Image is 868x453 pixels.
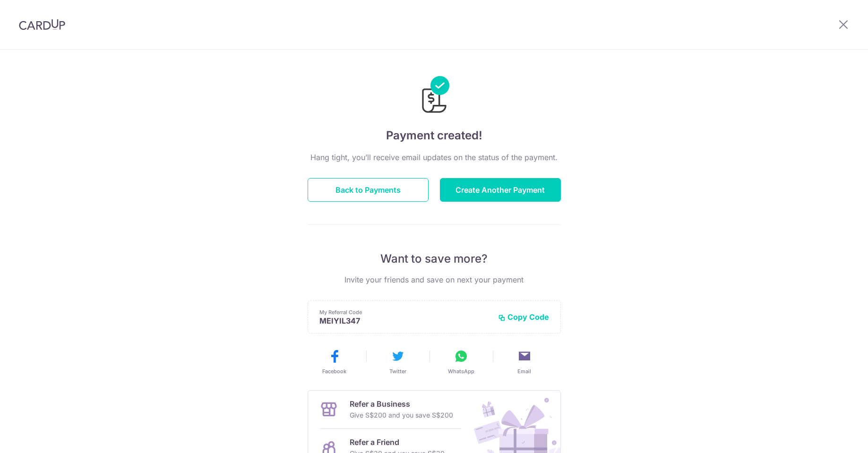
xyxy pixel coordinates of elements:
[307,349,362,375] button: Facebook
[308,251,561,266] p: Want to save more?
[517,368,531,375] span: Email
[419,76,449,116] img: Payments
[440,178,561,202] button: Create Another Payment
[389,368,406,375] span: Twitter
[319,316,490,325] p: MEIYIL347
[448,368,474,375] span: WhatsApp
[308,127,561,144] h4: Payment created!
[308,152,561,163] p: Hang tight, you’ll receive email updates on the status of the payment.
[319,308,490,316] p: My Referral Code
[350,398,453,410] p: Refer a Business
[498,312,549,322] button: Copy Code
[350,410,453,421] p: Give S$200 and you save S$200
[433,349,489,375] button: WhatsApp
[322,368,346,375] span: Facebook
[19,19,65,30] img: CardUp
[497,349,552,375] button: Email
[350,436,445,448] p: Refer a Friend
[308,178,429,202] button: Back to Payments
[370,349,426,375] button: Twitter
[308,274,561,285] p: Invite your friends and save on next your payment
